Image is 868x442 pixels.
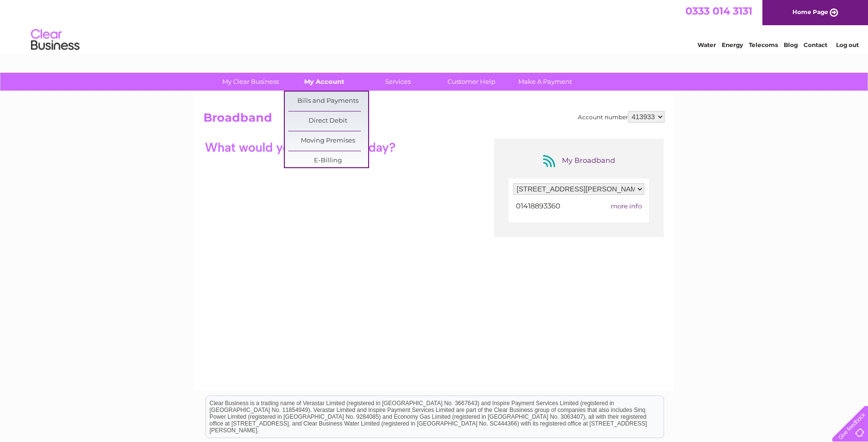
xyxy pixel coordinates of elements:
a: Contact [804,41,827,48]
a: Energy [722,41,743,48]
a: Services [358,73,438,91]
a: E-Billing [288,151,368,171]
a: My Clear Business [211,73,291,91]
div: Clear Business is a trading name of Verastar Limited (registered in [GEOGRAPHIC_DATA] No. 3667643... [206,5,664,47]
a: Moving Premises [288,131,368,151]
div: Account number [578,111,665,123]
a: Make A Payment [505,73,585,91]
a: Customer Help [432,73,511,91]
h2: Broadband [203,111,665,129]
a: Bills and Payments [288,92,368,111]
a: Direct Debit [288,111,368,131]
a: Telecoms [749,41,778,48]
a: Water [697,41,716,48]
a: Log out [836,41,859,48]
div: My Broadband [540,153,618,169]
span: 01418893360 [516,202,560,210]
a: Blog [784,41,798,48]
img: logo.png [31,25,80,55]
a: 0333 014 3131 [685,5,752,17]
span: more info [611,202,642,210]
a: My Account [284,73,364,91]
